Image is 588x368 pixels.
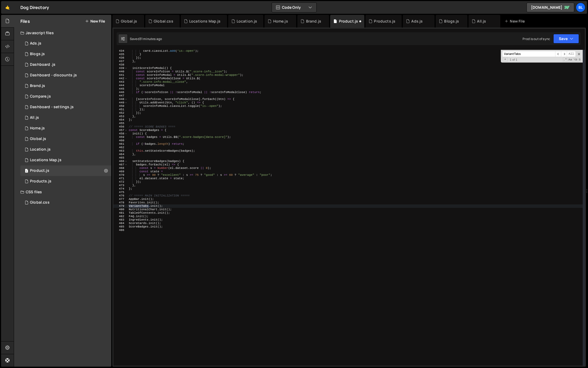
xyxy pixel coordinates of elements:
div: 446 [113,91,128,94]
div: 435 [113,53,128,56]
div: Home.js [30,126,45,131]
div: Ads.js [30,41,41,46]
div: Global.css [30,200,50,205]
div: 440 [113,70,128,73]
div: 467 [113,163,128,167]
div: 477 [113,198,128,201]
div: 466 [113,160,128,163]
div: 16220/44319.js [20,123,111,134]
div: 457 [113,129,128,132]
a: 🤙 [1,1,14,14]
div: 441 [113,73,128,77]
div: Javascript files [14,28,111,38]
button: Save [553,34,579,43]
div: 16220/43680.js [20,155,111,165]
div: Global.js [30,137,46,141]
div: 470 [113,173,128,177]
div: 454 [113,118,128,122]
div: 455 [113,122,128,125]
div: 486 [113,229,128,232]
div: 453 [113,115,128,118]
span: 1 of 1 [508,58,519,62]
div: 437 [113,60,128,63]
div: 478 [113,201,128,204]
div: 434 [113,49,128,53]
div: 476 [113,194,128,198]
div: Compare.js [30,94,51,99]
div: Saved [130,37,162,41]
div: 474 [113,187,128,191]
div: Location.js [237,19,257,24]
div: 452 [113,111,128,115]
div: 16220/44394.js [20,81,111,91]
div: Blogs.js [444,19,459,24]
div: 436 [113,56,128,60]
a: Bl [576,3,585,12]
div: 16220/44321.js [20,49,111,59]
div: 448 [113,98,128,101]
div: All.js [477,19,486,24]
div: Blogs.js [30,52,45,56]
div: CSS files [14,187,111,197]
span: Whole Word Search [573,58,578,62]
div: Prod is out of sync [523,37,550,41]
div: Global.js [121,19,137,24]
input: Search for [502,51,555,57]
div: 16220/46559.js [20,59,111,70]
span: CaseSensitive Search [568,58,573,62]
div: 473 [113,184,128,187]
div: 16220/44324.js [20,176,111,187]
div: New File [505,19,527,24]
div: 463 [113,149,128,153]
div: 442 [113,77,128,80]
div: Dashboard - discounts.js [30,73,77,78]
div: 475 [113,191,128,194]
div: 16220/43681.js [20,112,111,123]
div: 483 [113,218,128,222]
div: 458 [113,132,128,135]
div: Home.js [273,19,288,24]
div: 462 [113,146,128,149]
div: 481 [113,211,128,215]
div: Global.css [154,19,173,24]
h2: Files [20,18,30,24]
span: ​ [561,51,567,57]
div: 451 [113,108,128,111]
div: 16220/47090.js [20,38,111,49]
a: [DOMAIN_NAME] [527,3,574,12]
div: Products.js [30,179,51,184]
div: Dashboard .js [30,62,55,67]
div: 482 [113,215,128,218]
div: Product.js [30,168,49,173]
div: 439 [113,67,128,70]
div: 480 [113,208,128,211]
div: 449 [113,101,128,104]
div: 16220/43679.js [20,144,111,155]
div: 443 [113,80,128,84]
div: 16220/44328.js [20,91,111,102]
div: Products.js [374,19,395,24]
div: 485 [113,225,128,229]
span: Search In Selection [578,58,581,62]
div: Brand.js [306,19,321,24]
div: 469 [113,170,128,173]
div: 450 [113,104,128,108]
div: Brand.js [30,84,45,88]
div: 479 [113,204,128,208]
div: 456 [113,125,128,129]
div: Product.js [339,19,358,24]
div: 16220/44477.js [20,134,111,144]
div: 465 [113,156,128,160]
div: 16220/44476.js [20,102,111,112]
span: 1 [25,169,28,173]
div: 16220/46573.js [20,70,111,81]
div: 16220/43682.css [20,197,111,208]
div: 438 [113,63,128,67]
span: Toggle Replace mode [503,58,508,62]
button: Code Only [272,3,316,12]
div: Ads.js [411,19,423,24]
div: 468 [113,167,128,170]
div: 460 [113,139,128,142]
div: Location.js [30,147,51,152]
button: New File [85,19,105,23]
